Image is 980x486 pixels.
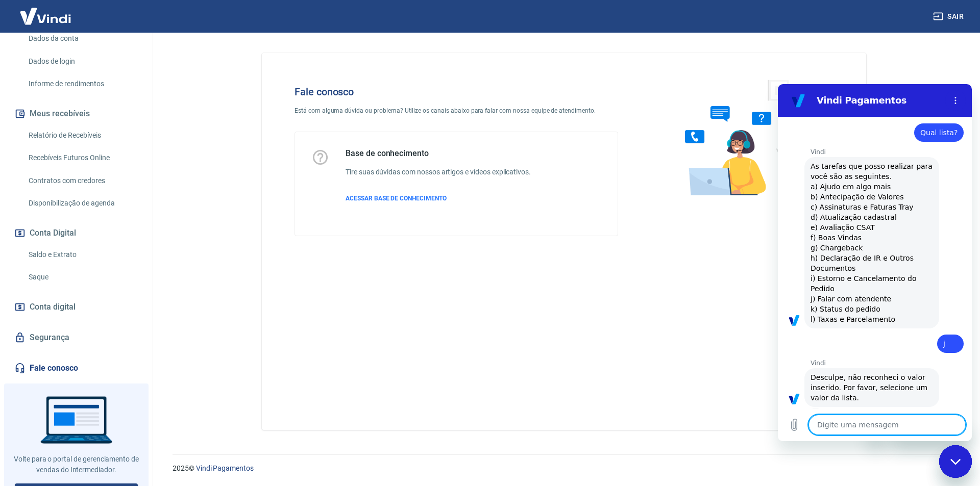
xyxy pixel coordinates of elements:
[931,7,968,26] button: Sair
[24,267,140,288] a: Saque
[24,170,140,191] a: Contratos com credores
[173,463,955,474] p: 2025 ©
[24,125,140,146] a: Relatório de Recebíveis
[24,147,140,168] a: Recebíveis Futuros Online
[24,51,140,72] a: Dados de login
[346,195,447,202] span: ACESSAR BASE DE CONHECIMENTO
[346,167,531,177] h6: Tire suas dúvidas com nossos artigos e vídeos explicativos.
[30,300,76,314] span: Conta digital
[346,194,531,203] a: ACESSAR BASE DE CONHECIMENTO
[12,1,79,32] img: Vindi
[24,28,140,49] a: Dados da conta
[12,357,140,379] a: Fale conosco
[12,296,140,318] a: Conta digital
[24,73,140,94] a: Informe de rendimentos
[346,148,531,159] h5: Base de conhecimento
[6,7,86,15] span: Olá! Precisa de ajuda?
[12,222,140,244] button: Conta Digital
[295,106,618,115] p: Está com alguma dúvida ou problema? Utilize os canais abaixo para falar com nossa equipe de atend...
[295,86,618,98] h4: Fale conosco
[665,69,820,206] img: Fale conosco
[891,419,972,441] iframe: Mensagem da empresa
[24,193,140,214] a: Disponibilização de agenda
[12,326,140,349] a: Segurança
[196,464,254,472] a: Vindi Pagamentos
[939,445,972,478] iframe: Botão para abrir a janela de mensagens, conversa em andamento
[12,103,140,125] button: Meus recebíveis
[778,84,972,441] iframe: Janela de mensagens
[24,244,140,265] a: Saldo e Extrato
